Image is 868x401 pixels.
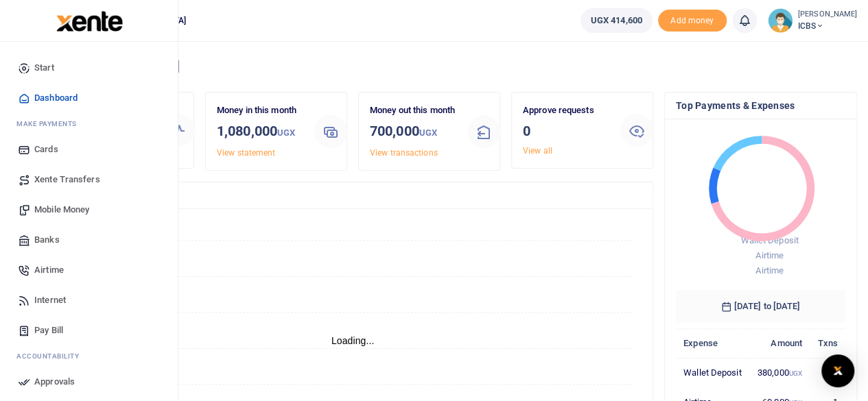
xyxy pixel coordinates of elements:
a: Mobile Money [11,195,167,225]
span: ICBS [798,20,857,32]
a: View transactions [370,148,438,158]
h4: Hello [PERSON_NAME] [52,59,857,74]
a: View all [523,146,552,156]
span: Dashboard [34,91,78,105]
a: UGX 414,600 [580,8,653,33]
h3: 1,080,000 [217,121,303,143]
h3: 700,000 [370,121,456,143]
span: Xente Transfers [34,173,100,186]
span: Airtime [755,265,784,276]
a: Airtime [11,255,167,285]
h6: [DATE] to [DATE] [676,290,845,323]
td: 1 [810,358,845,387]
span: Pay Bill [34,324,63,337]
h4: Top Payments & Expenses [676,98,845,113]
li: M [11,113,167,134]
small: UGX [788,369,801,377]
small: [PERSON_NAME] [798,9,857,21]
a: Banks [11,225,167,255]
span: Banks [34,233,60,247]
li: Wallet ballance [575,8,658,33]
a: Internet [11,285,167,315]
th: Expense [676,328,749,358]
span: Cards [34,143,58,156]
h4: Transactions Overview [64,188,642,203]
span: ake Payments [23,119,77,129]
th: Txns [810,328,845,358]
a: Pay Bill [11,315,167,345]
span: Add money [658,10,727,32]
span: Wallet Deposit [740,235,798,245]
div: Open Intercom Messenger [821,354,854,387]
p: Approve requests [523,104,609,118]
a: Dashboard [11,83,167,113]
td: Wallet Deposit [676,358,749,387]
a: profile-user [PERSON_NAME] ICBS [768,8,857,33]
p: Money out this month [370,104,456,118]
a: Start [11,53,167,83]
a: View statement [217,148,275,158]
th: Amount [749,328,810,358]
span: Approvals [34,375,75,389]
a: Approvals [11,367,167,397]
a: Cards [11,134,167,165]
span: UGX 414,600 [591,14,642,27]
li: Toup your wallet [658,10,727,32]
a: logo-small logo-large logo-large [55,15,123,25]
span: Internet [34,293,66,307]
td: 380,000 [749,358,810,387]
h3: 0 [523,121,609,141]
span: Mobile Money [34,203,89,217]
span: Airtime [755,250,784,260]
p: Money in this month [217,104,303,118]
li: Ac [11,345,167,367]
span: Airtime [34,263,64,277]
img: logo-large [56,11,123,32]
span: countability [27,351,79,361]
text: Loading... [331,335,375,346]
img: profile-user [768,8,793,33]
a: Add money [658,14,727,25]
small: UGX [277,127,295,138]
small: UGX [419,127,437,138]
a: Xente Transfers [11,165,167,195]
span: Start [34,61,54,75]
